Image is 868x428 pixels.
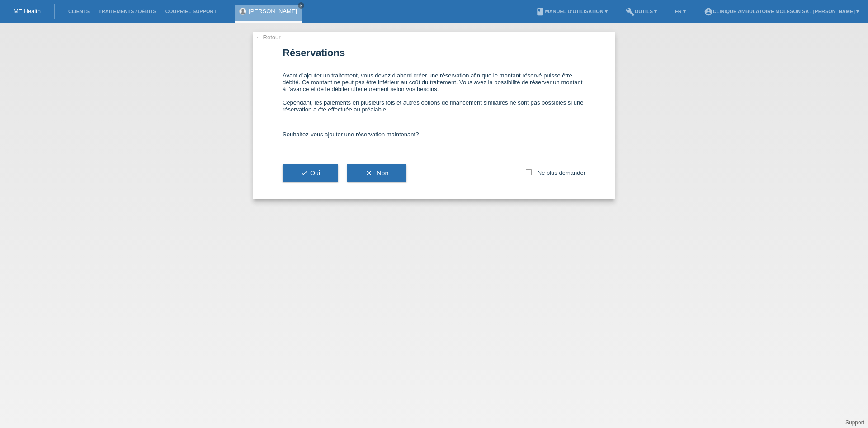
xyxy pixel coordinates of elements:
a: MF Health [14,8,41,14]
a: Traitements / débits [94,9,161,14]
a: Courriel Support [161,9,221,14]
a: FR ▾ [670,9,690,14]
button: checkOui [283,164,338,182]
div: Souhaitez-vous ajouter une réservation maintenant? [283,122,585,147]
a: ← Retour [255,34,281,41]
i: build [626,7,635,16]
a: Support [845,419,864,426]
a: close [298,2,304,9]
i: clear [365,169,373,177]
span: Non [377,169,388,177]
i: account_circle [704,7,713,16]
h1: Réservations [283,47,585,58]
i: book [536,7,545,16]
a: Clients [64,9,94,14]
a: [PERSON_NAME] [249,8,297,14]
label: Ne plus demander [526,169,585,176]
div: Avant d’ajouter un traitement, vous devez d’abord créer une réservation afin que le montant réser... [283,63,585,122]
i: check [301,169,308,177]
a: account_circleClinique ambulatoire Moléson SA - [PERSON_NAME] ▾ [699,9,863,14]
a: bookManuel d’utilisation ▾ [531,9,612,14]
a: buildOutils ▾ [621,9,661,14]
span: Oui [301,169,320,177]
i: close [299,3,303,8]
button: clear Non [347,164,406,182]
